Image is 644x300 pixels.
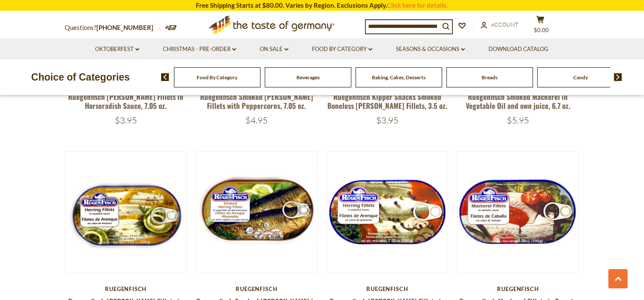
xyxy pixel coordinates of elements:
div: Ruegenfisch [457,285,579,292]
a: [PHONE_NUMBER] [97,24,154,31]
a: Candy [573,74,588,81]
a: Click here for details. [387,1,448,9]
img: next arrow [614,73,622,81]
a: Oktoberfest [95,45,139,54]
img: Ruegenfisch [66,152,187,273]
span: $4.95 [246,115,268,126]
div: Ruegenfisch [326,285,449,292]
p: Questions? [65,22,160,33]
img: Ruegenfisch [458,152,579,273]
a: Breads [482,74,497,81]
img: previous arrow [161,73,169,81]
a: On Sale [260,45,288,54]
a: Beverages [297,74,320,81]
span: $0.00 [534,27,549,33]
a: Baking, Cakes, Desserts [372,74,425,81]
span: Account [491,21,519,28]
div: Ruegenfisch [65,285,187,292]
a: Seasons & Occasions [396,45,465,54]
a: Food By Category [312,45,372,54]
img: Ruegenfisch [327,152,448,273]
a: Download Catalog [488,45,548,54]
img: Ruegenfisch [196,152,318,273]
a: Ruegenfisch Kipper Snacks Smoked Boneless [PERSON_NAME] Fillets, 3.5 oz. [327,91,447,111]
a: Ruegenfisch Smoked Mackerel in Vegetable Oil and own juice, 6.7 oz. [466,91,570,111]
a: Food By Category [197,74,237,81]
span: $3.95 [115,115,137,126]
a: Ruegenfisch Smoked [PERSON_NAME] Fillets with Peppercorns, 7.05 oz. [200,91,313,111]
a: Christmas - PRE-ORDER [163,45,236,54]
span: $5.95 [507,115,529,126]
a: Ruegenfisch [PERSON_NAME] Fillets in Horseradish Sauce, 7.05 oz. [68,91,183,111]
div: Ruegenfisch [196,285,318,292]
a: Account [481,20,519,30]
button: $0.00 [528,15,554,37]
span: $3.95 [376,115,398,126]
